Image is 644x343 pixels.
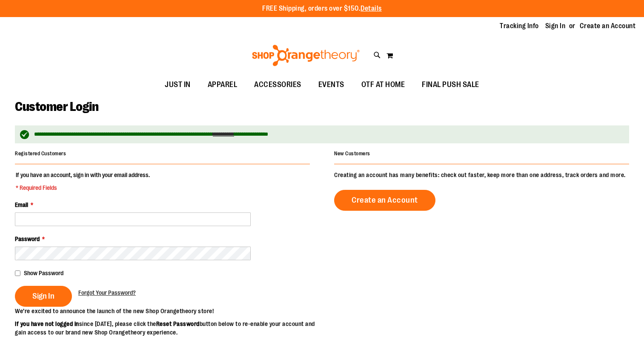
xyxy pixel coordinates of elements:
span: JUST IN [165,75,191,94]
a: Create an Account [580,21,636,31]
a: Forgot Your Password? [78,288,136,297]
span: ACCESSORIES [254,75,301,94]
a: Sign In [545,21,566,31]
a: Tracking Info [500,21,539,31]
p: We’re excited to announce the launch of the new Shop Orangetheory store! [15,307,322,315]
span: EVENTS [318,75,344,94]
legend: If you have an account, sign in with your email address. [15,171,151,192]
button: Sign In [15,286,72,307]
span: Sign In [32,291,54,301]
span: OTF AT HOME [361,75,405,94]
strong: Registered Customers [15,151,66,157]
img: Shop Orangetheory [251,45,361,66]
span: * Required Fields [16,183,150,192]
span: Password [15,235,40,242]
span: Email [15,201,28,208]
span: APPAREL [208,75,238,94]
span: Create an Account [352,195,418,205]
span: Show Password [24,270,63,276]
a: EVENTS [310,75,353,95]
span: Forgot Your Password? [78,289,136,296]
strong: Reset Password [156,320,200,327]
a: FINAL PUSH SALE [413,75,488,95]
span: FINAL PUSH SALE [422,75,479,94]
a: ACCESSORIES [246,75,310,95]
p: since [DATE], please click the button below to re-enable your account and gain access to our bran... [15,320,322,337]
a: APPAREL [199,75,246,95]
p: FREE Shipping, orders over $150. [262,4,382,14]
span: Customer Login [15,99,98,114]
a: JUST IN [156,75,199,95]
a: Create an Account [334,190,435,211]
strong: New Customers [334,151,370,157]
a: OTF AT HOME [353,75,414,95]
a: Details [361,5,382,12]
p: Creating an account has many benefits: check out faster, keep more than one address, track orders... [334,171,629,179]
strong: If you have not logged in [15,320,79,327]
